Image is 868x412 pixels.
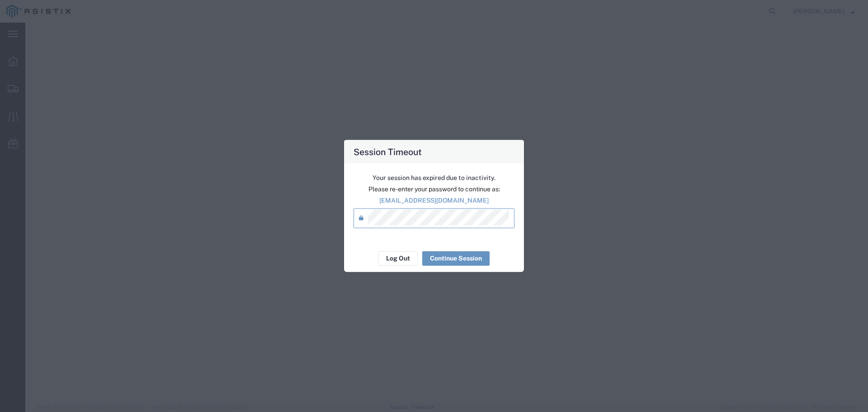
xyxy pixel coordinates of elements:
[354,195,514,205] p: [EMAIL_ADDRESS][DOMAIN_NAME]
[354,173,514,182] p: Your session has expired due to inactivity.
[354,145,422,158] h4: Session Timeout
[354,184,514,194] p: Please re-enter your password to continue as:
[422,251,490,265] button: Continue Session
[378,251,418,265] button: Log Out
